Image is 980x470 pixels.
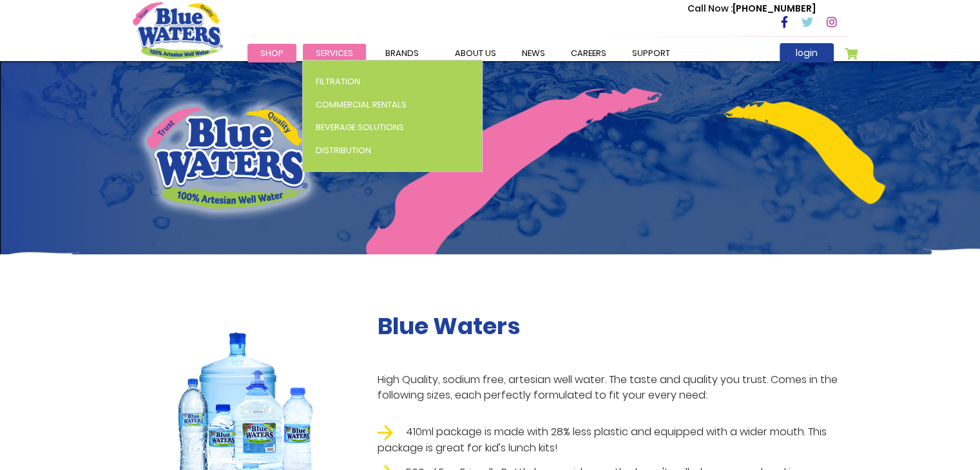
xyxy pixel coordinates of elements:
[509,44,558,62] a: News
[316,75,360,88] span: Filtration
[133,2,223,59] a: store logo
[316,99,407,111] span: Commercial Rentals
[687,2,733,15] span: Call Now :
[780,43,834,62] a: login
[687,2,816,15] p: [PHONE_NUMBER]
[316,121,404,133] span: Beverage Solutions
[378,372,848,403] p: High Quality, sodium free, artesian well water. The taste and quality you trust. Comes in the fol...
[378,312,848,340] h2: Blue Waters
[316,47,353,59] span: Services
[442,44,509,62] a: about us
[619,44,683,62] a: support
[316,144,371,156] span: Distribution
[378,424,848,456] li: 410ml package is made with 28% less plastic and equipped with a wider mouth. This package is grea...
[558,44,619,62] a: careers
[385,47,419,59] span: Brands
[260,47,283,59] span: Shop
